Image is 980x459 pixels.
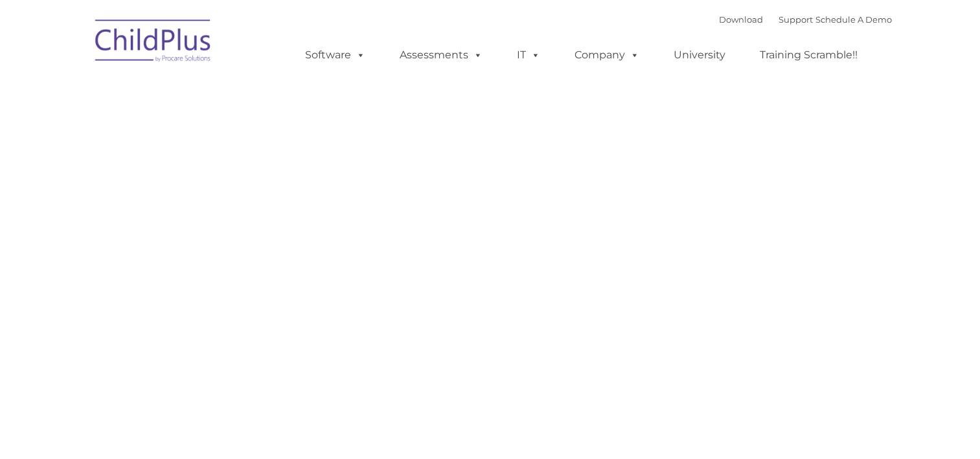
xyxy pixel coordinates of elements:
a: Software [292,42,378,68]
a: Company [562,42,652,68]
a: IT [504,42,553,68]
a: Download [719,14,763,25]
a: Schedule A Demo [815,14,892,25]
a: Training Scramble!! [747,42,871,68]
font: | [719,14,892,25]
a: University [661,42,738,68]
a: Assessments [387,42,496,68]
img: ChildPlus by Procare Solutions [89,10,218,75]
a: Support [779,14,813,25]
